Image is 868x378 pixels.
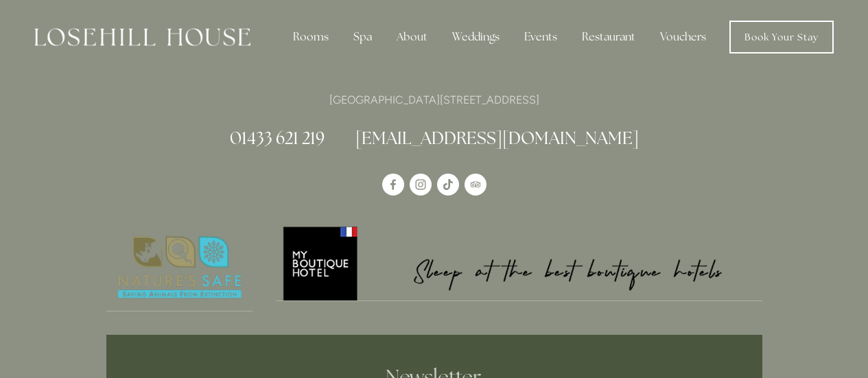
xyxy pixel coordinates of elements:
[437,174,459,196] a: TikTok
[276,224,762,300] img: My Boutique Hotel - Logo
[441,23,511,51] div: Weddings
[465,174,486,196] a: TripAdvisor
[106,224,253,311] a: Nature's Safe - Logo
[34,28,250,46] img: Losehill House
[410,174,432,196] a: Instagram
[106,91,762,109] p: [GEOGRAPHIC_DATA][STREET_ADDRESS]
[342,23,383,51] div: Spa
[729,21,834,54] a: Book Your Stay
[649,23,717,51] a: Vouchers
[355,127,639,149] a: [EMAIL_ADDRESS][DOMAIN_NAME]
[513,23,568,51] div: Events
[571,23,646,51] div: Restaurant
[106,224,253,311] img: Nature's Safe - Logo
[230,127,325,149] a: 01433 621 219
[386,23,438,51] div: About
[282,23,340,51] div: Rooms
[382,174,404,196] a: Losehill House Hotel & Spa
